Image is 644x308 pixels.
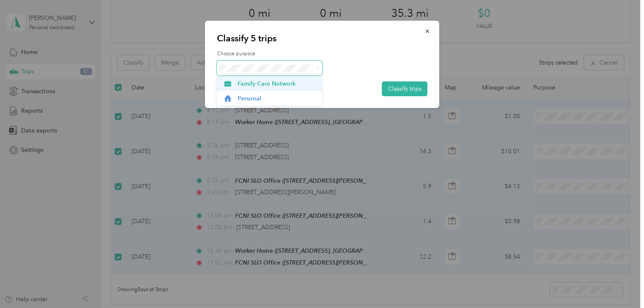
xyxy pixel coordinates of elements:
[238,94,316,103] span: Personal
[382,81,428,96] button: Classify trips
[238,79,316,88] span: Family Care Network
[217,32,428,44] p: Classify 5 trips
[597,261,644,308] iframe: Everlance-gr Chat Button Frame
[217,50,428,58] label: Choose purpose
